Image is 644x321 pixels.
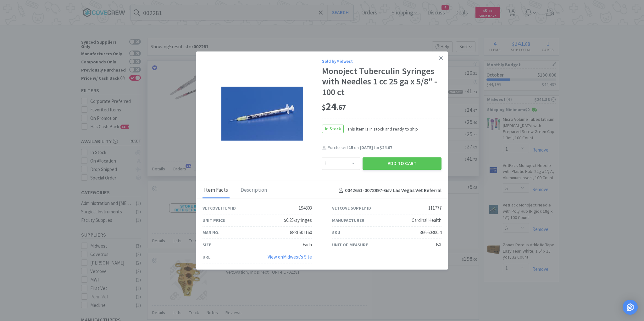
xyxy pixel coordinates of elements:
div: Description [239,183,269,198]
div: Purchased on for [328,145,441,151]
span: $ [322,103,326,112]
div: BX [436,241,441,249]
div: Item Facts [203,183,230,198]
div: SKU [332,229,340,236]
div: Size [203,241,211,248]
h4: 0042651-0078997 - Gsv Las Vegas Vet Referral [336,186,441,195]
span: 24 [322,100,346,113]
span: In Stock [322,125,343,133]
span: $24.67 [380,145,392,150]
div: 194803 [299,204,312,212]
button: Add to Cart [363,157,441,170]
div: Vetcove Item ID [203,205,236,211]
img: 8c6f2bc78da64220b149d3f20df530ff_111777.jpeg [221,73,303,154]
div: Unit of Measure [332,241,368,248]
div: URL [203,254,210,260]
div: Cardinal Health [412,217,441,224]
div: Sold by Midwest [322,58,441,65]
div: 8881501160 [290,229,312,236]
a: View onMidwest's Site [268,254,312,260]
div: Manufacturer [332,217,364,224]
div: 366.60300.4 [420,229,441,236]
div: Unit Price [203,217,225,224]
div: Each [303,241,312,249]
div: Man No. [203,229,219,236]
span: This item is in stock and ready to ship [344,126,418,132]
div: Vetcove Supply ID [332,205,371,211]
div: 111777 [428,204,441,212]
span: [DATE] [360,145,373,150]
span: 15 [349,145,353,150]
div: Monoject Tuberculin Syringes with Needles 1 cc 25 ga x 5/8" - 100 ct [322,66,441,98]
div: $0.25/syringes [284,217,312,224]
span: . 67 [336,103,346,112]
div: Open Intercom Messenger [623,300,638,315]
